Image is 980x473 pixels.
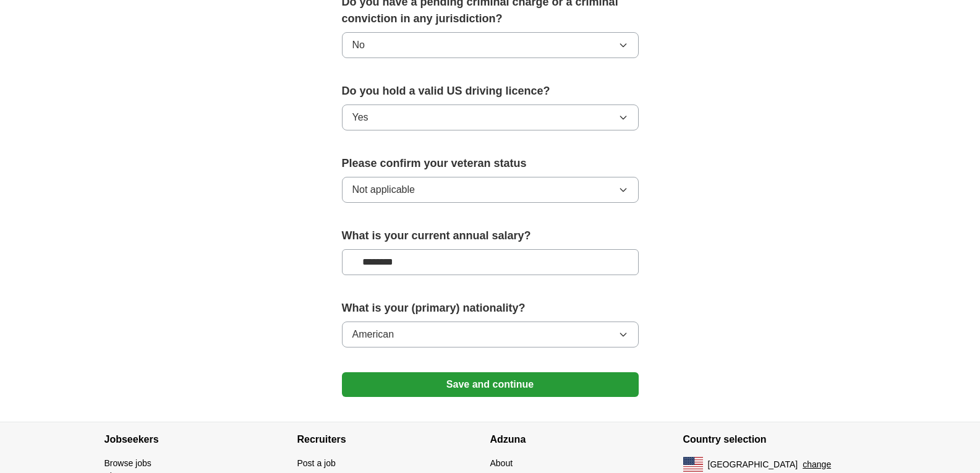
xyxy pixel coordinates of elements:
button: No [342,32,639,58]
label: What is your current annual salary? [342,228,639,244]
span: [GEOGRAPHIC_DATA] [708,458,798,471]
h4: Country selection [683,422,876,457]
span: Yes [352,110,369,125]
a: About [490,458,513,468]
button: Yes [342,104,639,130]
img: US flag [683,457,703,472]
span: American [352,327,394,342]
button: Save and continue [342,372,639,397]
button: American [342,322,639,347]
a: Post a job [297,458,336,468]
span: No [352,38,365,53]
a: Browse jobs [104,458,151,468]
label: What is your (primary) nationality? [342,300,639,317]
button: Not applicable [342,177,639,203]
button: change [803,458,831,471]
label: Do you hold a valid US driving licence? [342,83,639,100]
label: Please confirm your veteran status [342,155,639,172]
span: Not applicable [352,182,415,197]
